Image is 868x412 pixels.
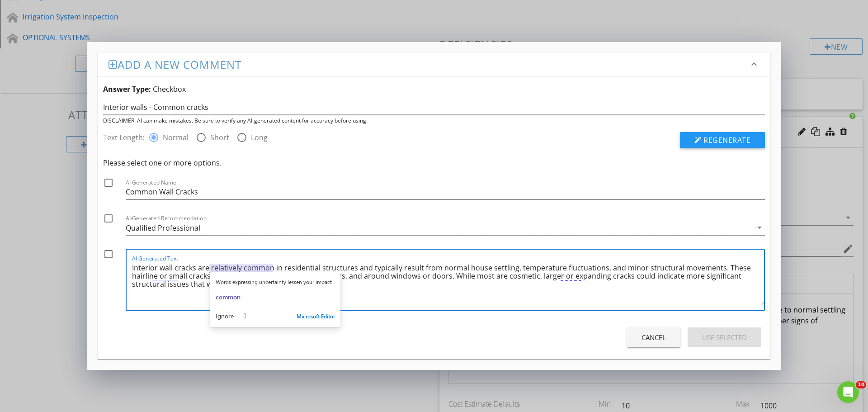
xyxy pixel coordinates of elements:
[103,117,765,125] div: DISCLAIMER: AI can make mistakes. Be sure to verify any AI-generated content for accuracy before ...
[837,381,859,403] iframe: Intercom live chat
[210,133,229,142] label: Short
[103,100,765,115] input: Enter a few words (ex: leaky kitchen faucet)
[153,84,186,94] span: Checkbox
[103,84,151,94] strong: Answer Type:
[103,132,148,143] label: Text Length:
[642,332,666,343] div: Cancel
[126,185,765,199] input: AI-Generated Name
[103,157,765,168] div: Please select one or more options.
[126,224,200,232] div: Qualified Professional
[251,133,268,142] label: Long
[680,132,765,148] button: Regenerate
[703,135,750,145] span: Regenerate
[108,58,749,71] h3: Add a new comment
[749,59,759,70] i: keyboard_arrow_down
[163,133,189,142] label: Normal
[856,381,866,388] span: 10
[754,222,765,233] i: arrow_drop_down
[627,327,680,347] button: Cancel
